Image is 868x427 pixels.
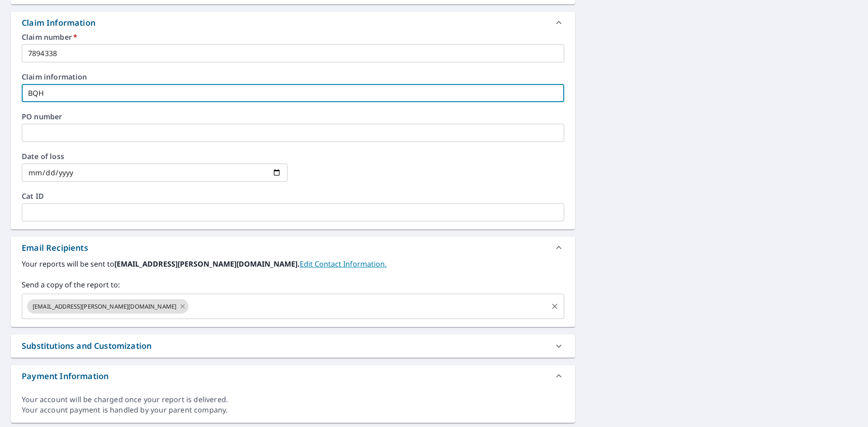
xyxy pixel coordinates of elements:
div: Your account will be charged once your report is delivered. [22,394,564,405]
a: EditContactInfo [300,259,387,269]
b: [EMAIL_ADDRESS][PERSON_NAME][DOMAIN_NAME]. [114,259,300,269]
div: [EMAIL_ADDRESS][PERSON_NAME][DOMAIN_NAME] [27,299,189,314]
label: Date of loss [22,153,288,160]
label: PO number [22,113,564,120]
div: Substitutions and Customization [11,334,575,357]
div: Email Recipients [11,237,575,258]
label: Cat ID [22,192,564,200]
div: Payment Information [22,370,108,382]
div: Claim Information [22,17,95,29]
label: Send a copy of the report to: [22,279,564,290]
span: [EMAIL_ADDRESS][PERSON_NAME][DOMAIN_NAME] [27,302,182,311]
div: Claim Information [11,12,575,33]
label: Claim information [22,73,564,80]
div: Email Recipients [22,242,88,254]
label: Claim number [22,33,564,41]
label: Your reports will be sent to [22,258,564,269]
div: Your account payment is handled by your parent company. [22,405,564,415]
div: Substitutions and Customization [22,340,151,352]
div: Payment Information [11,365,575,387]
button: Clear [548,300,561,313]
